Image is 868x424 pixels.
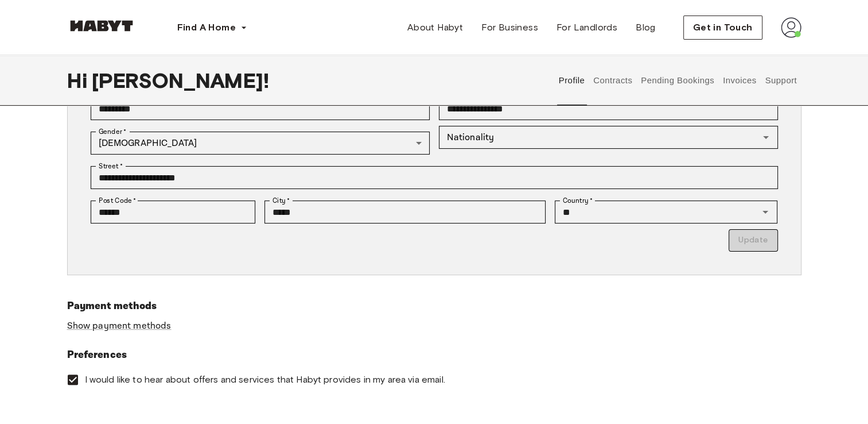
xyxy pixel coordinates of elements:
[764,55,799,106] button: Support
[168,16,256,39] button: Find A Home
[67,298,801,314] h6: Payment methods
[640,55,716,106] button: Pending Bookings
[557,55,586,106] button: Profile
[67,347,801,363] h6: Preferences
[85,373,445,386] span: I would like to hear about offers and services that Habyt provides in my area via email.
[693,21,753,34] span: Get in Touch
[556,21,617,34] span: For Landlords
[67,68,92,92] span: Hi
[683,16,762,40] button: Get in Touch
[398,16,472,39] a: About Habyt
[481,21,538,34] span: For Business
[273,195,290,206] label: City
[177,21,236,34] span: Find A Home
[99,195,137,206] label: Post Code
[626,16,665,39] a: Blog
[757,204,773,220] button: Open
[758,129,774,145] button: Open
[99,161,123,171] label: Street
[67,20,136,32] img: Habyt
[592,55,634,106] button: Contracts
[554,55,801,106] div: user profile tabs
[472,16,547,39] a: For Business
[91,132,430,155] div: [DEMOGRAPHIC_DATA]
[563,195,593,206] label: Country
[67,320,172,332] a: Show payment methods
[721,55,757,106] button: Invoices
[92,68,269,92] span: [PERSON_NAME] !
[407,21,463,34] span: About Habyt
[781,17,801,38] img: avatar
[636,21,656,34] span: Blog
[99,126,126,137] label: Gender
[547,16,626,39] a: For Landlords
